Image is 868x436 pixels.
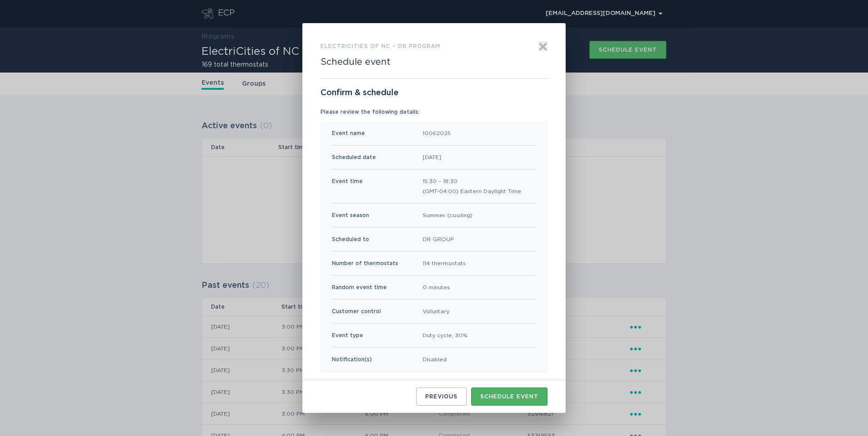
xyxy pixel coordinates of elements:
[332,210,369,220] div: Event season
[332,258,398,268] div: Number of thermostats
[423,128,451,138] div: 10062025
[332,282,387,292] div: Random event time
[480,394,538,399] div: Schedule event
[332,234,369,244] div: Scheduled to
[416,388,467,406] button: Previous
[423,306,449,316] div: Voluntary
[423,258,466,268] div: 114 thermostats
[538,41,547,51] button: Exit
[423,354,447,364] div: Disabled
[321,41,440,51] h3: ElectriCities of NC - DR Program
[332,330,363,340] div: Event type
[321,107,547,117] div: Please review the following details:
[423,152,441,162] div: [DATE]
[423,282,450,292] div: 0 minutes
[321,57,390,68] h2: Schedule event
[423,210,473,220] div: Summer (cooling)
[332,306,381,316] div: Customer control
[423,234,454,244] div: DR GROUP
[332,354,372,364] div: Notification(s)
[471,388,547,406] button: Schedule event
[302,23,566,413] div: Form to create an event
[332,128,365,138] div: Event name
[332,152,376,162] div: Scheduled date
[423,330,468,340] div: Duty cycle, 30%
[423,176,521,186] span: 15:30 – 18:30
[423,186,521,196] span: (GMT-04:00) Eastern Daylight Time
[332,176,363,196] div: Event time
[321,88,547,98] p: Confirm & schedule
[425,394,458,399] div: Previous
